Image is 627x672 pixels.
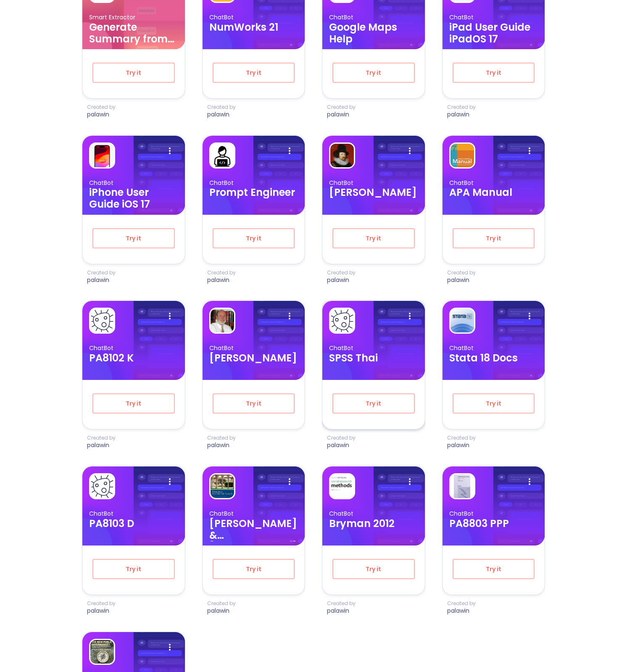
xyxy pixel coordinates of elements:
p: palawin [327,276,356,284]
img: card ellipse [322,328,379,435]
p: Created by [207,435,236,441]
h3: PA8103 D [89,518,178,530]
img: card avatar [450,144,474,167]
p: palawin [87,607,116,615]
p: Created by [327,435,356,441]
span: Try it [107,68,161,78]
p: Created by [87,435,116,441]
img: card ellipse [443,328,499,435]
button: Try it [92,393,175,414]
p: ChatBot [209,344,298,352]
p: palawin [87,111,116,119]
button: Try it [332,63,415,83]
span: Try it [347,398,400,409]
p: Created by [447,600,476,607]
p: Created by [207,269,236,276]
p: palawin [207,111,236,119]
button: Try it [453,228,535,248]
p: Created by [207,104,236,111]
button: Try it [213,393,295,414]
h3: Google Maps Help [329,21,418,45]
span: Try it [347,564,400,574]
p: ChatBot [209,179,298,187]
img: card ellipse [82,328,139,435]
p: palawin [327,607,356,615]
p: palawin [207,607,236,615]
img: card ellipse [82,163,139,269]
img: card ellipse [203,328,259,435]
p: palawin [447,111,476,119]
button: Try it [92,63,175,83]
h3: Stata 18 Docs [449,352,538,364]
img: card avatar [90,309,114,332]
p: Smart Extractor [89,13,178,21]
span: Try it [347,233,400,244]
p: Created by [447,269,476,276]
span: Try it [107,233,161,244]
button: Try it [332,559,415,579]
h3: Bryman 2012 [329,518,418,530]
img: card avatar [90,144,114,167]
img: card ellipse [203,163,259,269]
p: Created by [87,269,116,276]
h3: Teddlie & Tashakkori 2009 [209,518,298,541]
p: ChatBot [89,179,178,187]
p: palawin [87,276,116,284]
img: card avatar [211,309,234,332]
img: card ellipse [443,494,499,600]
p: palawin [327,111,356,119]
button: Try it [213,228,295,248]
p: Created by [447,435,476,441]
span: Try it [467,233,521,244]
span: Try it [467,68,521,78]
p: ChatBot [329,179,418,187]
h3: iPad User Guide iPadOS 17 [449,21,538,45]
p: Created by [87,600,116,607]
p: ChatBot [209,510,298,518]
p: palawin [447,276,476,284]
span: Try it [467,398,521,409]
p: ChatBot [449,344,538,352]
button: Try it [453,559,535,579]
button: Try it [453,63,535,83]
p: Created by [447,104,476,111]
img: card ellipse [443,163,499,269]
h3: Prompt Engineer [209,187,298,198]
h3: NumWorks 21 [209,21,298,33]
span: Try it [227,564,281,574]
h3: Dr. Friel [209,352,298,364]
img: card avatar [330,144,354,167]
img: card avatar [450,474,474,498]
h3: Francis Bacon [329,187,418,198]
p: ChatBot [89,510,178,518]
p: palawin [87,441,116,449]
span: Try it [107,398,161,409]
button: Try it [213,63,295,83]
span: Try it [227,68,281,78]
p: palawin [207,276,236,284]
p: Created by [327,269,356,276]
span: Try it [227,398,281,409]
p: ChatBot [449,13,538,21]
img: card ellipse [203,494,259,600]
h3: SPSS Thai [329,352,418,364]
h3: iPhone User Guide iOS 17 [89,187,178,210]
p: Created by [207,600,236,607]
img: card avatar [90,640,114,664]
p: Created by [327,104,356,111]
img: card avatar [90,474,114,498]
img: card avatar [330,309,354,332]
h3: APA Manual [449,187,538,198]
img: card ellipse [322,494,379,600]
p: ChatBot [329,344,418,352]
p: ChatBot [449,510,538,518]
h3: Generate Summary from text [89,21,178,45]
h3: PA8803 PPP [449,518,538,530]
p: palawin [327,441,356,449]
span: Try it [467,564,521,574]
p: Created by [327,600,356,607]
p: ChatBot [329,510,418,518]
button: Try it [213,559,295,579]
h3: PA8102 K [89,352,178,364]
p: ChatBot [329,13,418,21]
